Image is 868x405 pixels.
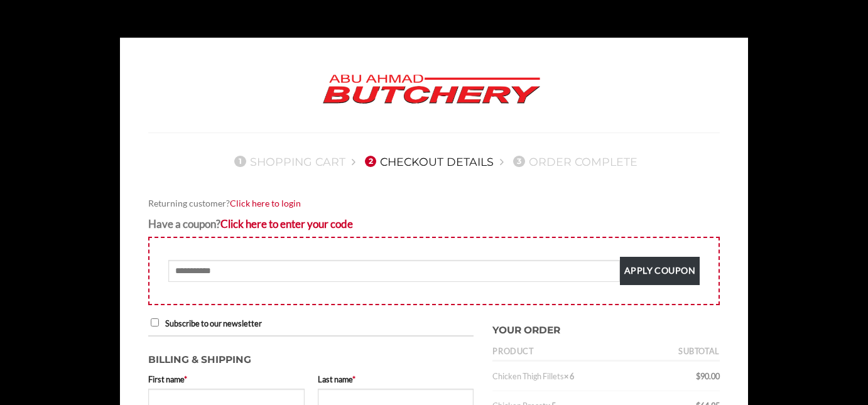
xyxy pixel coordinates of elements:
a: Enter your coupon code [220,217,353,230]
h3: Billing & Shipping [148,346,474,368]
button: Apply coupon [620,257,700,285]
abbr: required [352,374,355,384]
a: 1Shopping Cart [231,155,345,168]
input: Subscribe to our newsletter [151,318,159,327]
img: Abu Ahmad Butchery [312,66,551,114]
h3: Your order [492,316,720,338]
span: 1 [234,156,246,167]
label: First name [148,373,305,386]
a: 2Checkout details [361,155,494,168]
a: Click here to login [230,198,301,208]
abbr: required [184,374,187,384]
div: Returning customer? [148,197,720,211]
div: Have a coupon? [148,215,720,232]
span: 2 [365,156,376,167]
span: Subscribe to our newsletter [165,318,262,328]
label: Last name [318,373,474,386]
bdi: 90.00 [696,371,720,381]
